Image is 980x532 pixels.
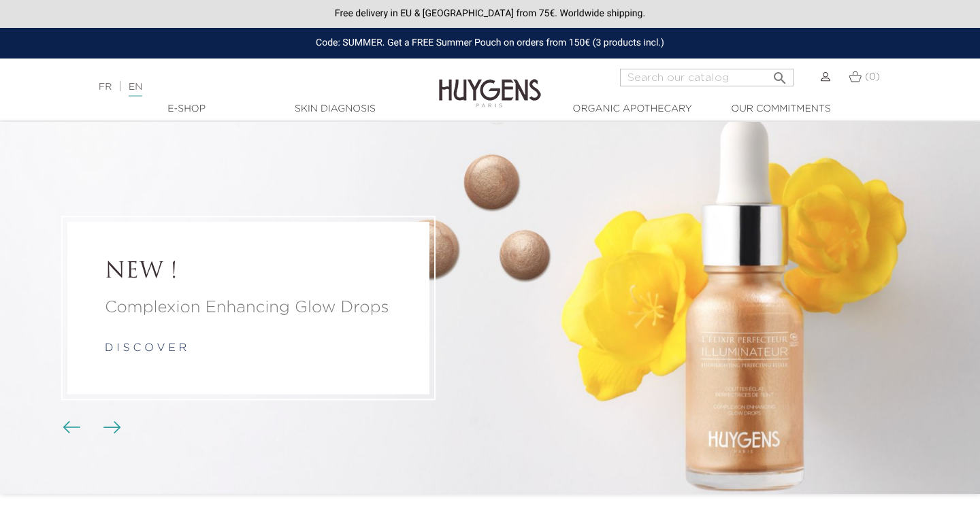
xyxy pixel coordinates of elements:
[118,102,255,116] a: E-Shop
[865,72,880,82] span: (0)
[105,295,392,320] a: Complexion Enhancing Glow Drops
[772,66,788,82] i: 
[105,259,392,285] a: NEW !
[267,102,403,116] a: Skin Diagnosis
[105,343,186,354] a: d i s c o v e r
[68,418,112,438] div: Carousel buttons
[768,65,792,83] button: 
[439,57,541,110] img: Huygens
[620,69,794,86] input: Search
[92,79,398,95] div: |
[564,102,700,116] a: Organic Apothecary
[129,82,142,97] a: EN
[713,102,849,116] a: Our commitments
[99,82,112,92] a: FR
